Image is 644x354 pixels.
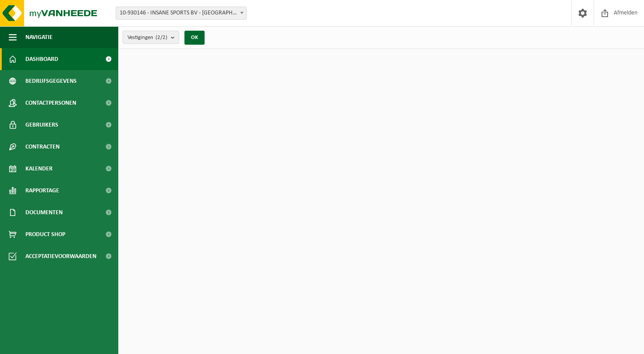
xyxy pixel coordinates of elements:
span: Bedrijfsgegevens [25,70,77,92]
span: Navigatie [25,26,53,48]
span: Contactpersonen [25,92,76,114]
span: Dashboard [25,48,58,70]
span: 10-930146 - INSANE SPORTS BV - MECHELEN [116,7,246,19]
span: Gebruikers [25,114,58,136]
span: Acceptatievoorwaarden [25,245,96,267]
span: Product Shop [25,223,65,245]
button: OK [184,31,205,45]
button: Vestigingen(2/2) [123,31,179,44]
span: Documenten [25,202,63,223]
span: Vestigingen [127,31,167,44]
span: Contracten [25,136,60,158]
span: Kalender [25,158,53,180]
count: (2/2) [156,35,167,40]
span: 10-930146 - INSANE SPORTS BV - MECHELEN [116,7,247,20]
span: Rapportage [25,180,59,202]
